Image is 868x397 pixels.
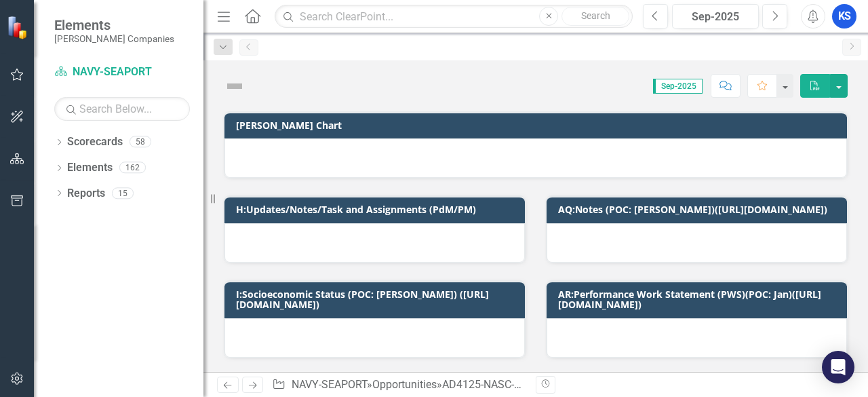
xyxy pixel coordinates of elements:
a: Reports [67,186,105,202]
img: Not Defined [224,75,245,97]
a: NAVY-SEAPORT [54,64,190,80]
a: NAVY-SEAPORT [292,378,367,391]
input: Search Below... [54,97,190,121]
div: Open Intercom Messenger [822,351,854,383]
div: Sep-2025 [677,9,754,25]
button: Sep-2025 [672,4,759,29]
div: » » [272,377,526,393]
button: KS [832,4,856,29]
h3: AR:Performance Work Statement (PWS)(POC: Jan)([URL][DOMAIN_NAME]) [558,289,840,310]
div: 162 [119,162,146,174]
a: Scorecards [67,134,123,150]
small: [PERSON_NAME] Companies [54,33,174,44]
div: 15 [112,187,134,199]
a: Opportunities [372,378,437,391]
input: Search ClearPoint... [275,5,633,29]
button: Search [561,7,629,26]
h3: H:Updates/Notes/Task and Assignments (PdM/PM) [236,204,518,214]
span: Sep-2025 [653,79,703,94]
h3: I:Socioeconomic Status (POC: [PERSON_NAME]) ([URL][DOMAIN_NAME]) [236,289,518,310]
a: Elements [67,160,113,176]
div: 58 [130,136,151,148]
h3: [PERSON_NAME] Chart [236,120,840,130]
img: ClearPoint Strategy [7,15,31,39]
h3: AQ:Notes (POC: [PERSON_NAME])([URL][DOMAIN_NAME]) [558,204,840,214]
span: Elements [54,17,174,33]
span: Search [581,10,610,21]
